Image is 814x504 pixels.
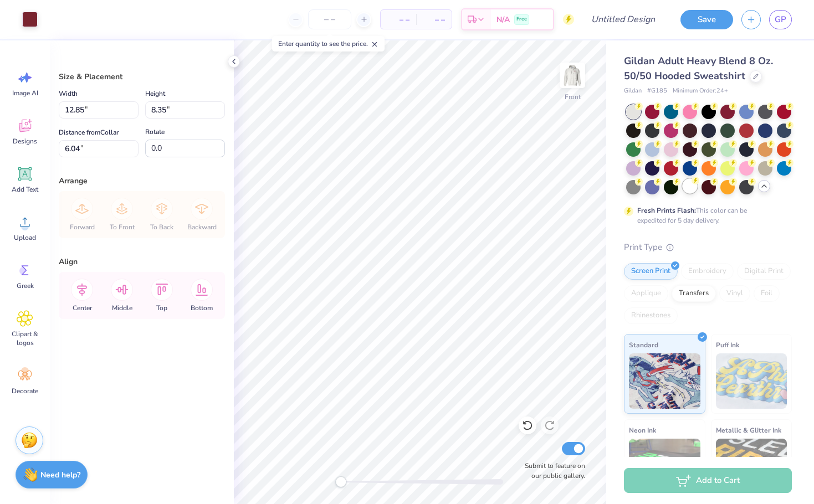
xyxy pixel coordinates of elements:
[14,233,36,242] span: Upload
[716,439,787,494] img: Metallic & Glitter Ink
[754,285,780,302] div: Foil
[73,304,92,312] span: Center
[624,241,792,254] div: Print Type
[59,126,119,139] label: Distance from Collar
[519,461,585,481] label: Submit to feature on our public gallery.
[775,13,786,26] span: GP
[624,86,642,96] span: Gildan
[629,353,700,409] img: Standard
[624,307,678,324] div: Rhinestones
[647,86,667,96] span: # G185
[680,10,733,29] button: Save
[308,9,351,29] input: – –
[272,36,385,52] div: Enter quantity to see the price.
[716,424,781,436] span: Metallic & Glitter Ink
[624,285,668,302] div: Applique
[629,424,656,436] span: Neon Ink
[335,476,346,487] div: Accessibility label
[17,281,34,290] span: Greek
[59,256,225,268] div: Align
[59,175,225,187] div: Arrange
[769,10,792,29] a: GP
[737,263,791,280] div: Digital Print
[719,285,750,302] div: Vinyl
[496,14,510,25] span: N/A
[40,470,80,480] strong: Need help?
[637,206,696,215] strong: Fresh Prints Flash:
[12,89,38,97] span: Image AI
[59,71,225,83] div: Size & Placement
[582,8,664,30] input: Untitled Design
[681,263,734,280] div: Embroidery
[7,330,43,347] span: Clipart & logos
[716,339,739,351] span: Puff Ink
[145,125,165,138] label: Rotate
[672,285,716,302] div: Transfers
[12,185,38,194] span: Add Text
[156,304,167,312] span: Top
[716,353,787,409] img: Puff Ink
[565,92,581,102] div: Front
[191,304,213,312] span: Bottom
[12,387,38,395] span: Decorate
[624,263,678,280] div: Screen Print
[145,87,165,100] label: Height
[59,87,78,100] label: Width
[423,14,445,25] span: – –
[673,86,728,96] span: Minimum Order: 24 +
[13,137,37,146] span: Designs
[637,205,774,225] div: This color can be expedited for 5 day delivery.
[629,339,658,351] span: Standard
[629,439,700,494] img: Neon Ink
[112,304,132,312] span: Middle
[561,64,583,86] img: Front
[624,54,773,83] span: Gildan Adult Heavy Blend 8 Oz. 50/50 Hooded Sweatshirt
[516,16,527,23] span: Free
[387,14,409,25] span: – –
